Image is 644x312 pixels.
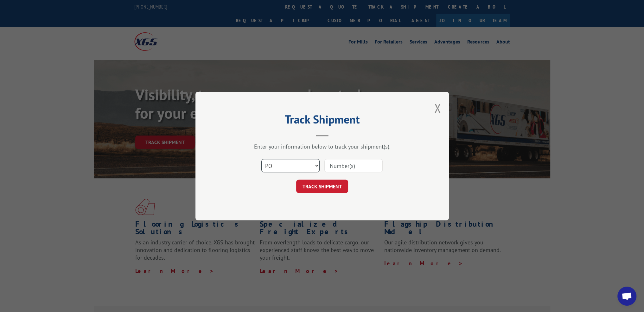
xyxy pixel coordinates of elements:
[324,159,383,172] input: Number(s)
[434,100,441,116] button: Close modal
[227,143,417,150] div: Enter your information below to track your shipment(s).
[617,287,636,306] div: Open chat
[227,115,417,127] h2: Track Shipment
[296,180,348,193] button: TRACK SHIPMENT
